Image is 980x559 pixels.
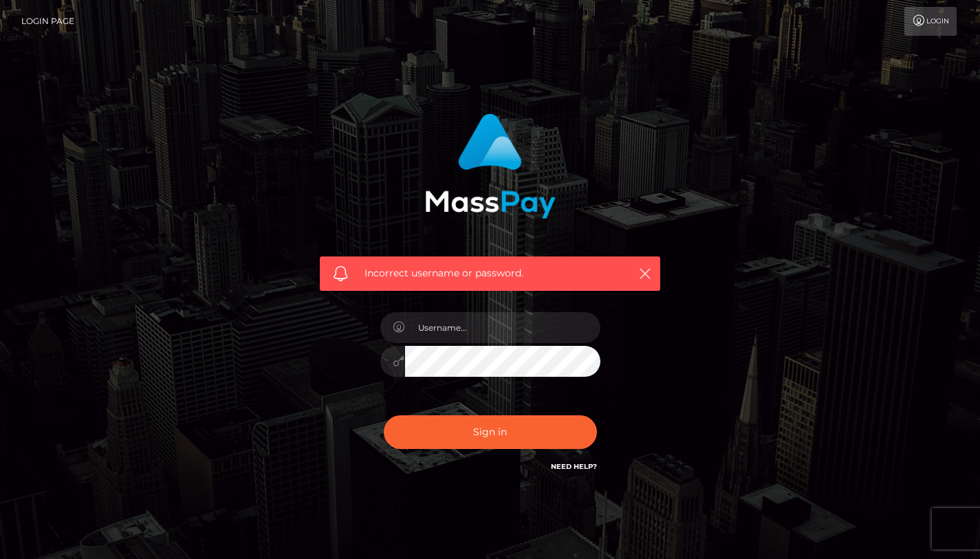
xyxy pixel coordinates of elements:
[21,7,74,36] a: Login Page
[364,266,616,281] span: Incorrect username or password.
[384,415,597,449] button: Sign in
[425,113,556,219] img: MassPay Login
[405,312,600,343] input: Username...
[904,7,957,36] a: Login
[551,462,597,471] a: Need Help?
